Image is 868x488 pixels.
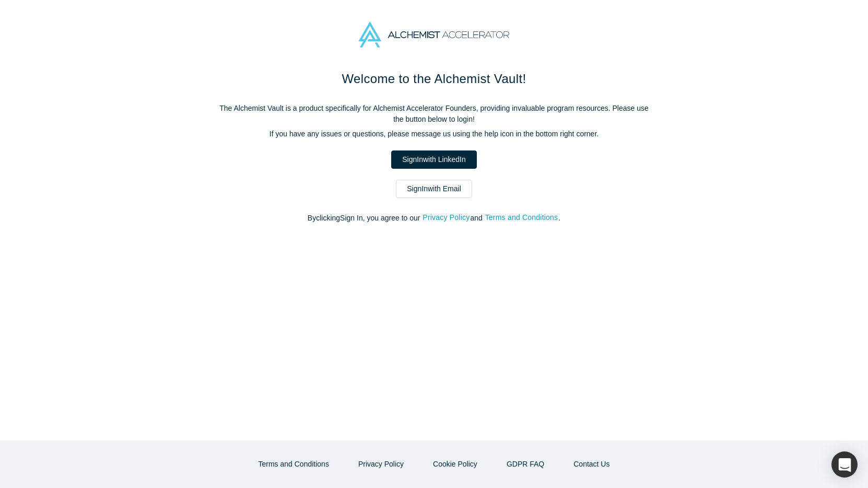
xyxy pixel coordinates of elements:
button: Privacy Policy [422,212,470,224]
p: The Alchemist Vault is a product specifically for Alchemist Accelerator Founders, providing inval... [215,103,653,125]
button: Terms and Conditions [485,212,559,224]
button: Contact Us [562,455,620,473]
img: Alchemist Accelerator Logo [359,22,509,48]
button: Privacy Policy [347,455,415,473]
a: GDPR FAQ [496,455,555,473]
a: SignInwith LinkedIn [391,150,476,169]
h1: Welcome to the Alchemist Vault! [215,69,653,88]
p: If you have any issues or questions, please message us using the help icon in the bottom right co... [215,129,653,140]
a: SignInwith Email [396,180,472,198]
p: By clicking Sign In , you agree to our and . [215,213,653,224]
button: Cookie Policy [422,455,488,473]
button: Terms and Conditions [248,455,340,473]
